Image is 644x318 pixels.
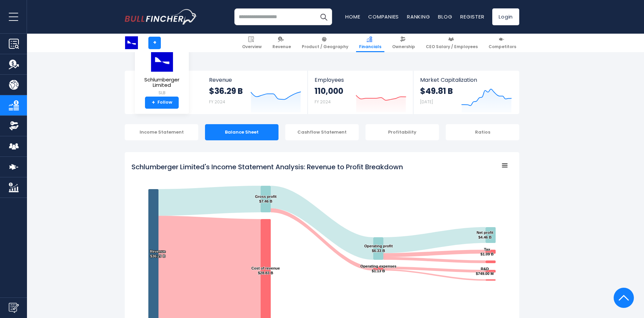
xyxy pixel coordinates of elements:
[460,13,484,20] a: Register
[285,124,359,140] div: Cashflow Statement
[255,195,276,203] text: Gross profit $7.46 B
[125,124,198,140] div: Income Statement
[150,249,166,258] text: Revenue $36.29 B
[345,13,360,20] a: Home
[202,71,308,114] a: Revenue $36.29 B FY 2024
[486,34,519,52] a: Competitors
[308,71,413,114] a: Employees 110,000 FY 2024
[360,264,397,273] text: Operating expenses $1.13 B
[438,13,452,20] a: Blog
[9,121,19,131] img: Ownership
[140,77,183,88] span: Schlumberger Limited
[251,266,280,275] text: Cost of revenue $28.83 B
[489,44,516,49] span: Competitors
[315,77,406,83] span: Employees
[359,44,381,49] span: Financials
[368,13,399,20] a: Companies
[148,37,161,49] a: +
[209,99,225,105] small: FY 2024
[131,162,403,172] tspan: Schlumberger Limited's Income Statement Analysis: Revenue to Profit Breakdown
[302,44,348,49] span: Product / Geography
[480,247,494,256] text: Tax $1.09 B
[407,13,430,20] a: Ranking
[125,36,138,49] img: SLB logo
[205,124,279,140] div: Balance Sheet
[125,9,197,25] a: Go to homepage
[140,49,184,97] a: Schlumberger Limited SLB
[356,34,384,52] a: Financials
[365,124,439,140] div: Profitability
[476,267,494,276] text: R&D $749.00 M
[315,99,331,105] small: FY 2024
[492,8,519,25] a: Login
[272,44,291,49] span: Revenue
[145,97,179,109] a: +Follow
[413,71,519,114] a: Market Capitalization $49.81 B [DATE]
[446,124,519,140] div: Ratios
[420,99,433,105] small: [DATE]
[315,86,343,96] strong: 110,000
[315,8,332,25] button: Search
[392,44,415,49] span: Ownership
[269,34,294,52] a: Revenue
[150,49,174,72] img: SLB logo
[125,9,197,25] img: bullfincher logo
[420,77,512,83] span: Market Capitalization
[364,244,393,253] text: Operating profit $6.33 B
[389,34,418,52] a: Ownership
[239,34,265,52] a: Overview
[423,34,481,52] a: CEO Salary / Employees
[140,90,183,96] small: SLB
[477,231,494,239] text: Net profit $4.46 B
[209,86,243,96] strong: $36.29 B
[209,77,301,83] span: Revenue
[242,44,262,49] span: Overview
[299,34,351,52] a: Product / Geography
[152,100,155,106] strong: +
[420,86,453,96] strong: $49.81 B
[426,44,478,49] span: CEO Salary / Employees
